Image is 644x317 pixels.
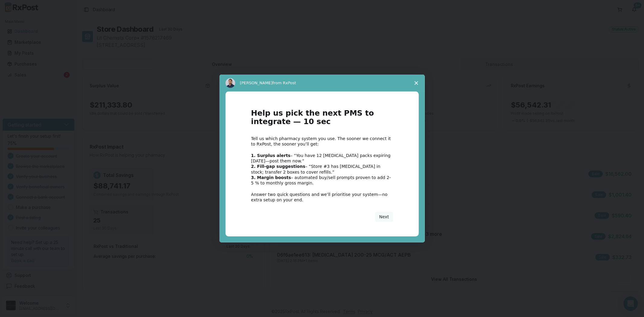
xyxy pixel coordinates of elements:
[408,75,425,91] span: Close survey
[226,78,235,88] img: Profile image for Manuel
[251,164,393,175] div: – “Store #3 has [MEDICAL_DATA] in stock; transfer 2 boxes to cover refills.”
[251,164,306,169] b: 2. Fill-gap suggestions
[251,192,393,203] div: Answer two quick questions and we’ll prioritise your system—no extra setup on your end.
[251,153,291,158] b: 1. Surplus alerts
[273,81,296,85] span: from RxPost
[251,136,393,147] div: Tell us which pharmacy system you use. The sooner we connect it to RxPost, the sooner you’ll get:
[251,153,393,164] div: – “You have 12 [MEDICAL_DATA] packs expiring [DATE]—post them now.”
[251,175,291,180] b: 3. Margin boosts
[375,212,393,222] button: Next
[240,81,273,85] span: [PERSON_NAME]
[251,109,393,130] h1: Help us pick the next PMS to integrate — 10 sec
[251,175,393,186] div: – automated buy/sell prompts proven to add 2-5 % to monthly gross margin.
